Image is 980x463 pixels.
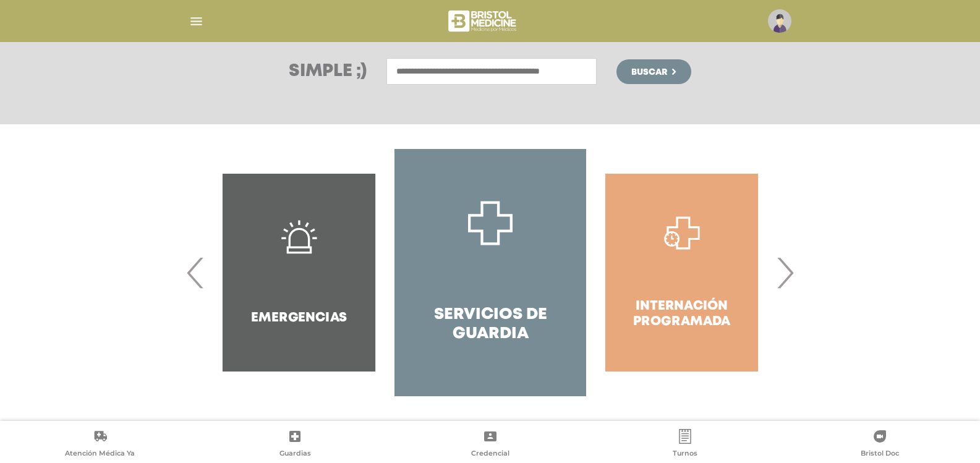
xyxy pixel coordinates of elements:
[393,429,587,461] a: Credencial
[673,449,697,460] span: Turnos
[446,6,520,36] img: bristol-medicine-blanco.png
[417,305,563,344] h4: Servicios de Guardia
[279,449,311,460] span: Guardias
[616,59,691,84] button: Buscar
[289,63,367,80] h3: Simple ;)
[2,429,197,461] a: Atención Médica Ya
[861,449,899,460] span: Bristol Doc
[394,149,586,396] a: Servicios de Guardia
[631,68,667,77] span: Buscar
[189,14,204,29] img: Cober_menu-lines-white.svg
[471,449,509,460] span: Credencial
[587,429,782,461] a: Turnos
[197,429,392,461] a: Guardias
[783,429,978,461] a: Bristol Doc
[65,449,135,460] span: Atención Médica Ya
[773,239,797,306] span: Next
[768,9,791,33] img: profile-placeholder.svg
[184,239,208,306] span: Previous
